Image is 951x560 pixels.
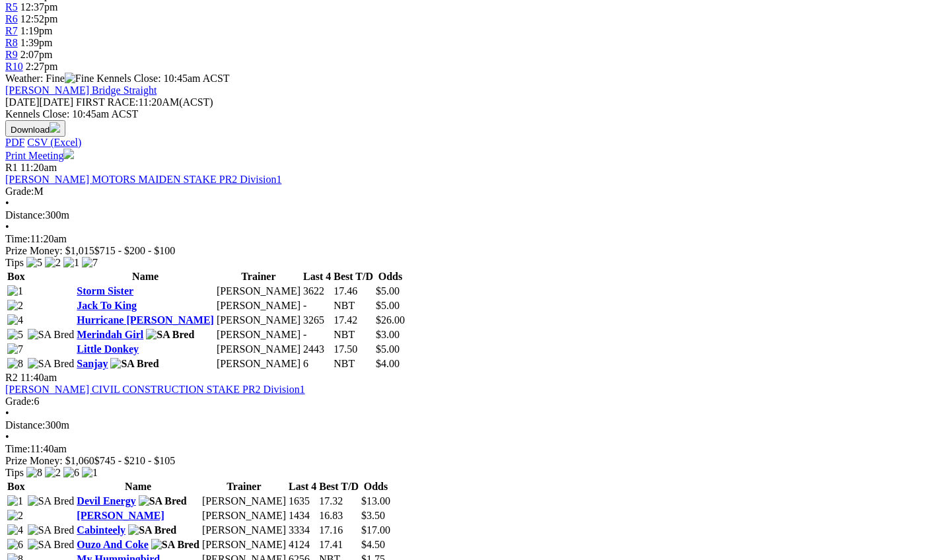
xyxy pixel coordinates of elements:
th: Trainer [201,480,287,493]
img: SA Bred [151,539,199,551]
td: 3334 [288,524,317,537]
span: $4.50 [361,539,385,550]
img: 5 [7,329,23,341]
td: 17.42 [333,314,374,327]
span: Distance: [5,209,45,221]
a: Jack To King [77,300,137,311]
a: [PERSON_NAME] [77,510,164,521]
span: $745 - $210 - $105 [94,455,176,466]
a: Storm Sister [77,285,133,297]
a: R10 [5,61,23,72]
td: [PERSON_NAME] [216,285,301,298]
img: printer.svg [63,149,74,159]
img: SA Bred [146,329,194,341]
div: M [5,186,946,197]
span: • [5,407,9,419]
span: Kennels Close: 10:45am ACST [96,73,229,84]
img: SA Bred [28,524,75,536]
div: Prize Money: $1,060 [5,455,946,467]
td: [PERSON_NAME] [216,314,301,327]
span: Tips [5,257,24,268]
span: 1:39pm [20,37,53,48]
div: 6 [5,396,946,407]
a: Print Meeting [5,150,74,161]
span: R2 [5,372,18,383]
a: Little Donkey [77,343,139,355]
img: 5 [26,257,42,269]
a: R9 [5,49,18,60]
td: 17.32 [318,495,359,508]
span: Distance: [5,419,45,431]
span: 12:52pm [20,13,58,24]
td: [PERSON_NAME] [216,328,301,341]
td: [PERSON_NAME] [201,509,287,522]
a: R6 [5,13,18,24]
td: [PERSON_NAME] [216,357,301,370]
td: 2443 [302,343,332,356]
span: [DATE] [5,96,40,108]
img: 8 [7,358,23,370]
span: • [5,431,9,442]
span: $17.00 [361,524,390,536]
span: $5.00 [376,300,400,311]
td: [PERSON_NAME] [201,524,287,537]
td: - [302,299,332,312]
a: [PERSON_NAME] MOTORS MAIDEN STAKE PR2 Division1 [5,174,281,185]
div: Prize Money: $1,015 [5,245,946,257]
span: 2:27pm [26,61,58,72]
span: Time: [5,233,30,244]
span: $4.00 [376,358,400,369]
span: 1:19pm [20,25,53,36]
a: Sanjay [77,358,108,369]
span: R8 [5,37,18,48]
td: 4124 [288,538,317,551]
span: Grade: [5,396,34,407]
th: Best T/D [318,480,359,493]
div: Kennels Close: 10:45am ACST [5,108,946,120]
div: 11:40am [5,443,946,455]
td: NBT [333,328,374,341]
td: [PERSON_NAME] [201,538,287,551]
img: 7 [7,343,23,355]
img: 1 [63,257,79,269]
span: Box [7,481,25,492]
a: [PERSON_NAME] Bridge Straight [5,85,157,96]
img: 2 [7,510,23,522]
img: SA Bred [110,358,158,370]
img: 1 [7,285,23,297]
td: 17.46 [333,285,374,298]
a: R5 [5,1,18,13]
img: 1 [82,467,98,479]
a: Hurricane [PERSON_NAME] [77,314,214,326]
a: Devil Energy [77,495,135,507]
th: Best T/D [333,270,374,283]
img: 6 [63,467,79,479]
th: Name [76,480,200,493]
td: 17.50 [333,343,374,356]
a: Ouzo And Coke [77,539,148,550]
span: 11:20am [20,162,57,173]
img: download.svg [50,122,60,133]
td: 17.41 [318,538,359,551]
div: 300m [5,419,946,431]
img: 6 [7,539,23,551]
td: 6 [302,357,332,370]
span: Tips [5,467,24,478]
img: SA Bred [128,524,176,536]
td: [PERSON_NAME] [201,495,287,508]
span: 2:07pm [20,49,53,60]
span: • [5,221,9,232]
span: $5.00 [376,285,400,297]
span: Weather: Fine [5,73,96,84]
td: - [302,328,332,341]
span: Box [7,271,25,282]
td: NBT [333,357,374,370]
img: SA Bred [28,329,75,341]
td: [PERSON_NAME] [216,299,301,312]
img: 1 [7,495,23,507]
a: [PERSON_NAME] CIVIL CONSTRUCTION STAKE PR2 Division1 [5,384,305,395]
div: 300m [5,209,946,221]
